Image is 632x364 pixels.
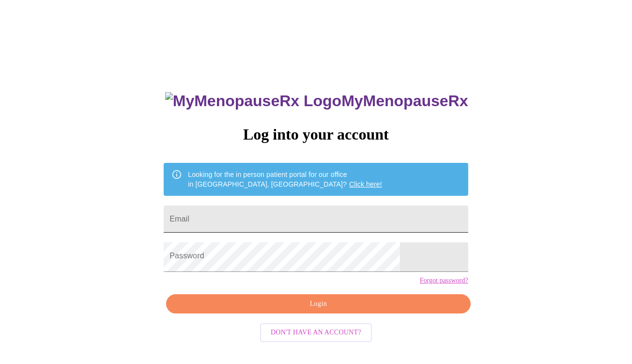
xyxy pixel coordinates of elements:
div: Looking for the in person patient portal for our office in [GEOGRAPHIC_DATA], [GEOGRAPHIC_DATA]? [188,166,382,193]
a: Click here! [349,180,382,188]
a: Don't have an account? [258,328,374,336]
button: Don't have an account? [260,323,372,342]
span: Login [177,298,459,310]
button: Login [166,294,470,314]
h3: Log into your account [164,126,468,143]
a: Forgot password? [420,277,468,285]
span: Don't have an account? [271,327,361,339]
h3: MyMenopauseRx [165,92,468,110]
img: MyMenopauseRx Logo [165,92,341,110]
